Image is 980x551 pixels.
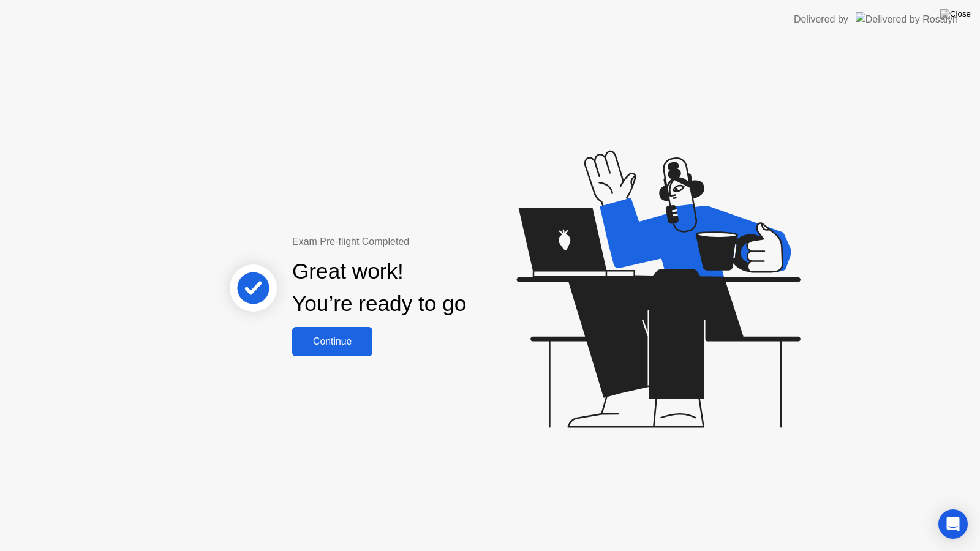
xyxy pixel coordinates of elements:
[296,336,369,347] div: Continue
[292,255,466,320] div: Great work! You’re ready to go
[940,9,971,19] img: Close
[292,234,545,249] div: Exam Pre-flight Completed
[856,12,958,26] img: Delivered by Rosalyn
[794,12,848,27] div: Delivered by
[292,327,372,356] button: Continue
[938,509,968,539] div: Open Intercom Messenger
